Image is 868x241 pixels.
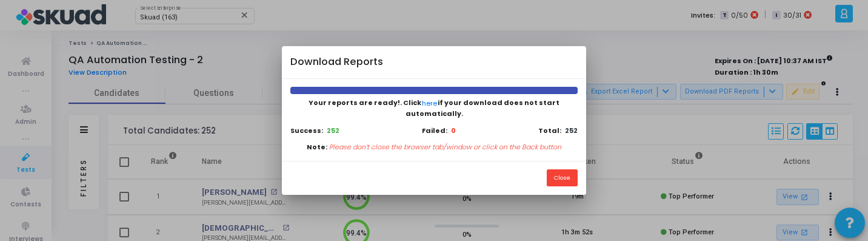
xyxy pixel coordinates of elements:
[538,126,561,135] b: Total:
[547,169,578,186] button: Close
[422,126,447,136] b: Failed:
[421,98,438,109] button: here
[327,126,339,135] b: 252
[565,126,578,135] b: 252
[307,142,327,152] b: Note:
[451,126,456,136] b: 0
[290,55,383,70] h4: Download Reports
[329,142,561,152] p: Please don’t close the browser tab/window or click on the Back button
[309,98,559,118] span: Your reports are ready!. Click if your download does not start automatically.
[290,126,323,135] b: Success:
